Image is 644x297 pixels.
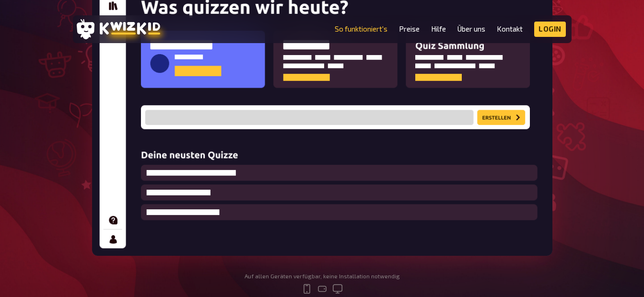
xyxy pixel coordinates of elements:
svg: mobile [301,283,313,295]
a: Preise [399,25,420,33]
svg: tablet [316,283,328,295]
a: Login [534,22,566,37]
svg: desktop [332,283,343,295]
a: Über uns [457,25,485,33]
div: Auf allen Geräten verfügbar, keine Installation notwendig [245,273,400,280]
a: Hilfe [431,25,446,33]
a: So funktioniert's [335,25,387,33]
a: Kontakt [497,25,523,33]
